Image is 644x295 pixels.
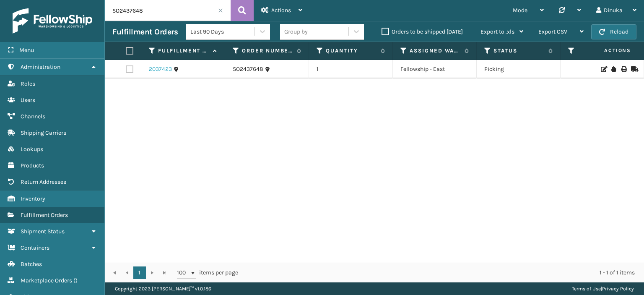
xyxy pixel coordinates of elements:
[602,286,634,292] a: Privacy Policy
[393,60,477,78] td: Fellowship - East
[250,269,635,277] div: 1 - 1 of 1 items
[21,146,43,153] span: Lookups
[21,277,72,284] span: Marketplace Orders
[242,47,293,55] label: Order Number
[133,266,146,279] a: 1
[326,47,377,55] label: Quantity
[21,195,45,202] span: Inventory
[115,282,211,295] p: Copyright 2023 [PERSON_NAME]™ v 1.0.186
[538,28,567,35] span: Export CSV
[611,66,616,72] i: On Hold
[631,66,636,72] i: Mark as Shipped
[21,63,60,70] span: Administration
[21,178,66,185] span: Return Addresses
[382,28,463,35] label: Orders to be shipped [DATE]
[21,113,45,120] span: Channels
[410,47,460,55] label: Assigned Warehouse
[493,47,544,55] label: Status
[13,8,92,34] img: logo
[21,211,68,219] span: Fulfillment Orders
[158,47,209,55] label: Fulfillment Order Id
[112,27,178,37] h3: Fulfillment Orders
[601,66,606,72] i: Edit
[21,129,66,136] span: Shipping Carriers
[309,60,393,78] td: 1
[19,47,34,54] span: Menu
[621,66,626,72] i: Print BOL
[21,261,42,268] span: Batches
[21,162,44,169] span: Products
[480,28,514,35] span: Export to .xls
[513,7,527,14] span: Mode
[477,60,561,78] td: Picking
[190,27,255,36] div: Last 90 Days
[21,228,65,235] span: Shipment Status
[177,266,238,279] span: items per page
[21,244,49,251] span: Containers
[149,65,172,73] a: 2037423
[572,286,601,292] a: Terms of Use
[21,97,35,104] span: Users
[572,282,634,295] div: |
[73,277,78,284] span: ( )
[177,269,190,277] span: 100
[578,44,636,57] span: Actions
[284,27,308,36] div: Group by
[233,65,263,73] a: SO2437648
[21,80,35,87] span: Roles
[271,7,291,14] span: Actions
[591,24,636,39] button: Reload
